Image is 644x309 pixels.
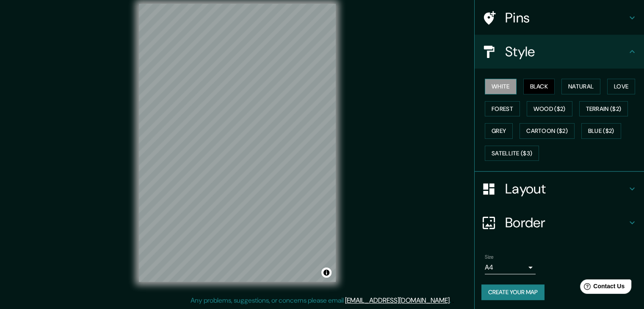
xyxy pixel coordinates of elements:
label: Size [485,254,494,261]
h4: Border [505,214,627,231]
div: Style [475,35,644,69]
div: Layout [475,172,644,206]
div: . [452,295,454,306]
button: Wood ($2) [527,101,572,117]
button: Satellite ($3) [485,146,539,161]
iframe: Help widget launcher [569,276,635,300]
h4: Pins [505,9,627,26]
div: . [451,295,452,306]
button: Toggle attribution [321,268,332,278]
canvas: Map [139,4,336,282]
button: Blue ($2) [581,123,621,139]
a: [EMAIL_ADDRESS][DOMAIN_NAME] [345,296,450,305]
button: Create your map [481,284,544,300]
div: Border [475,206,644,240]
button: White [485,79,517,94]
button: Forest [485,101,520,117]
p: Any problems, suggestions, or concerns please email . [191,295,451,306]
h4: Style [505,43,627,60]
button: Terrain ($2) [579,101,628,117]
button: Grey [485,123,513,139]
button: Love [607,79,635,94]
h4: Layout [505,180,627,197]
button: Black [523,79,555,94]
div: Pins [475,1,644,35]
div: A4 [485,261,536,274]
button: Natural [561,79,600,94]
button: Cartoon ($2) [520,123,575,139]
